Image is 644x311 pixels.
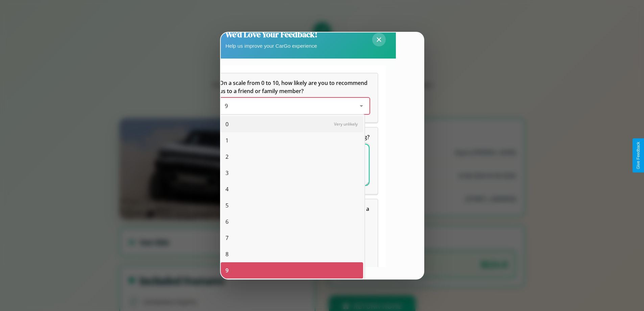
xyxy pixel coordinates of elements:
span: 5 [225,201,229,209]
span: 1 [225,136,229,145]
div: 1 [221,132,363,149]
span: 9 [225,266,229,274]
p: Help us improve your CarGo experience [225,41,317,50]
div: 10 [221,279,363,295]
span: 0 [225,120,229,128]
div: 7 [221,230,363,246]
span: On a scale from 0 to 10, how likely are you to recommend us to a friend or family member? [219,79,369,95]
div: 5 [221,197,363,214]
div: 4 [221,181,363,197]
span: 3 [225,169,229,177]
div: 6 [221,214,363,230]
span: 6 [225,218,229,226]
span: 4 [225,185,229,193]
div: 3 [221,165,363,181]
div: 8 [221,246,363,262]
h5: On a scale from 0 to 10, how likely are you to recommend us to a friend or family member? [219,79,369,95]
div: 0 [221,116,363,132]
div: On a scale from 0 to 10, how likely are you to recommend us to a friend or family member? [219,98,369,114]
span: Which of the following features do you value the most in a vehicle? [219,205,371,221]
span: What can we do to make your experience more satisfying? [219,133,369,141]
span: 9 [225,102,228,110]
div: Give Feedback [636,142,641,169]
span: 8 [225,250,229,258]
span: 2 [225,153,229,161]
div: 9 [221,262,363,279]
div: On a scale from 0 to 10, how likely are you to recommend us to a friend or family member? [211,73,378,122]
span: 7 [225,234,229,242]
h2: We'd Love Your Feedback! [225,29,317,40]
div: 2 [221,149,363,165]
span: Very unlikely [334,121,358,127]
